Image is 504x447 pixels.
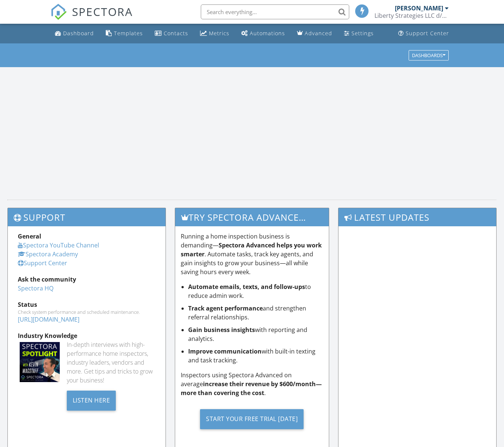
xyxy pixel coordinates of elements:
div: Advanced [305,30,332,37]
strong: Gain business insights [188,326,255,334]
li: to reduce admin work. [188,282,323,300]
strong: General [18,232,41,240]
img: Spectoraspolightmain [20,342,60,382]
a: Templates [103,27,146,40]
a: [URL][DOMAIN_NAME] [18,315,79,323]
div: Automations [250,30,285,37]
div: Industry Knowledge [18,331,156,340]
div: Check system performance and scheduled maintenance. [18,309,156,315]
a: Settings [341,27,377,40]
a: Support Center [18,259,67,267]
strong: increase their revenue by $600/month—more than covering the cost [181,380,322,397]
strong: Spectora Advanced helps you work smarter [181,241,322,258]
img: The Best Home Inspection Software - Spectora [50,4,67,20]
a: Contacts [152,27,191,40]
a: SPECTORA [50,10,133,26]
h3: Try spectora advanced [DATE] [175,208,328,226]
li: and strengthen referral relationships. [188,304,323,322]
div: Start Your Free Trial [DATE] [200,409,304,429]
a: Spectora YouTube Channel [18,241,99,249]
li: with reporting and analytics. [188,325,323,343]
a: Listen Here [67,396,116,404]
div: Support Center [406,30,449,37]
div: Metrics [209,30,229,37]
strong: Automate emails, texts, and follow-ups [188,283,305,291]
div: Ask the community [18,275,156,284]
span: SPECTORA [72,4,133,19]
a: Advanced [294,27,335,40]
div: [PERSON_NAME] [395,4,443,12]
div: In-depth interviews with high-performance home inspectors, industry leaders, vendors and more. Ge... [67,340,156,385]
a: Support Center [395,27,452,40]
h3: Support [8,208,166,226]
div: Dashboard [63,30,94,37]
div: Listen Here [67,391,116,411]
a: Dashboard [52,27,97,40]
div: Status [18,300,156,309]
p: Inspectors using Spectora Advanced on average . [181,371,323,397]
a: Automations (Basic) [238,27,288,40]
li: with built-in texting and task tracking. [188,347,323,365]
button: Dashboards [409,50,449,60]
div: Contacts [164,30,188,37]
a: Start Your Free Trial [DATE] [181,403,323,435]
div: Templates [114,30,143,37]
div: Dashboards [412,53,445,58]
a: Metrics [197,27,232,40]
div: Liberty Strategies LLC d/b/a Liberty Inspectors [374,12,449,19]
h3: Latest Updates [338,208,496,226]
div: Settings [351,30,374,37]
a: Spectora Academy [18,250,78,258]
strong: Improve communication [188,347,262,355]
strong: Track agent performance [188,304,263,312]
input: Search everything... [201,4,349,19]
a: Spectora HQ [18,284,53,292]
p: Running a home inspection business is demanding— . Automate tasks, track key agents, and gain ins... [181,232,323,276]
